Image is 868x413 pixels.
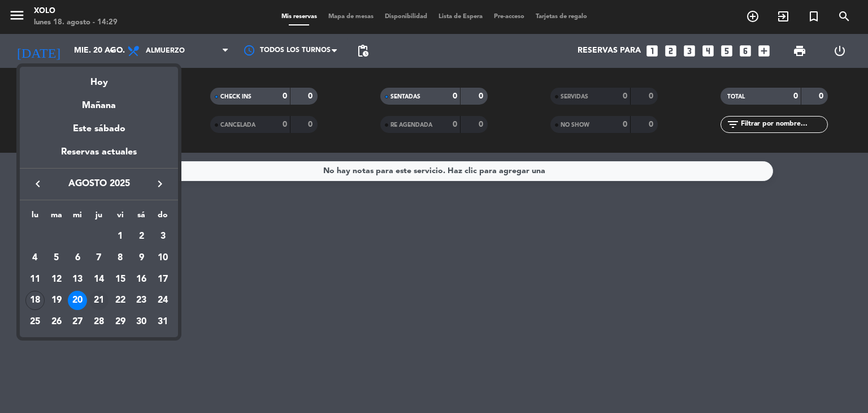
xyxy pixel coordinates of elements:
td: 18 de agosto de 2025 [24,290,46,311]
td: 19 de agosto de 2025 [46,290,67,311]
td: 14 de agosto de 2025 [88,269,110,290]
div: 2 [132,227,151,246]
td: 11 de agosto de 2025 [24,269,46,290]
div: 11 [25,270,45,289]
button: keyboard_arrow_right [150,177,170,191]
div: 16 [132,270,151,289]
td: 30 de agosto de 2025 [131,311,153,333]
div: 28 [89,312,108,332]
td: 25 de agosto de 2025 [24,311,46,333]
td: AGO. [24,226,110,247]
div: 3 [153,227,172,246]
div: 4 [25,248,45,268]
div: Este sábado [20,113,178,145]
div: 10 [153,248,172,268]
div: 1 [111,227,130,246]
div: 8 [111,248,130,268]
td: 24 de agosto de 2025 [152,290,173,311]
div: 13 [68,270,87,289]
td: 6 de agosto de 2025 [67,247,88,269]
th: jueves [88,209,110,226]
div: 20 [68,291,87,310]
div: 19 [47,291,66,310]
div: 24 [153,291,172,310]
th: domingo [152,209,173,226]
td: 29 de agosto de 2025 [110,311,131,333]
div: 30 [132,312,151,332]
th: sábado [131,209,153,226]
div: 21 [89,291,108,310]
td: 23 de agosto de 2025 [131,290,153,311]
div: 7 [89,248,108,268]
i: keyboard_arrow_left [31,177,45,191]
div: 29 [111,312,130,332]
td: 4 de agosto de 2025 [24,247,46,269]
div: 17 [153,270,172,289]
td: 31 de agosto de 2025 [152,311,173,333]
td: 28 de agosto de 2025 [88,311,110,333]
td: 8 de agosto de 2025 [110,247,131,269]
td: 2 de agosto de 2025 [131,226,153,247]
div: 12 [47,270,66,289]
th: lunes [24,209,46,226]
div: 14 [89,270,108,289]
td: 27 de agosto de 2025 [67,311,88,333]
td: 12 de agosto de 2025 [46,269,67,290]
div: 26 [47,312,66,332]
td: 21 de agosto de 2025 [88,290,110,311]
div: 22 [111,291,130,310]
td: 9 de agosto de 2025 [131,247,153,269]
td: 20 de agosto de 2025 [67,290,88,311]
th: viernes [110,209,131,226]
div: Reservas actuales [20,145,178,168]
div: 9 [132,248,151,268]
td: 17 de agosto de 2025 [152,269,173,290]
div: 27 [68,312,87,332]
button: keyboard_arrow_left [28,177,48,191]
i: keyboard_arrow_right [153,177,167,191]
td: 7 de agosto de 2025 [88,247,110,269]
div: 6 [68,248,87,268]
td: 22 de agosto de 2025 [110,290,131,311]
th: martes [46,209,67,226]
div: 18 [25,291,45,310]
td: 26 de agosto de 2025 [46,311,67,333]
div: 31 [153,312,172,332]
th: miércoles [67,209,88,226]
td: 10 de agosto de 2025 [152,247,173,269]
div: 5 [47,248,66,268]
div: 15 [111,270,130,289]
div: Mañana [20,90,178,113]
td: 5 de agosto de 2025 [46,247,67,269]
td: 1 de agosto de 2025 [110,226,131,247]
span: agosto 2025 [48,177,150,191]
td: 13 de agosto de 2025 [67,269,88,290]
div: 23 [132,291,151,310]
div: 25 [25,312,45,332]
div: Hoy [20,67,178,90]
td: 15 de agosto de 2025 [110,269,131,290]
td: 3 de agosto de 2025 [152,226,173,247]
td: 16 de agosto de 2025 [131,269,153,290]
